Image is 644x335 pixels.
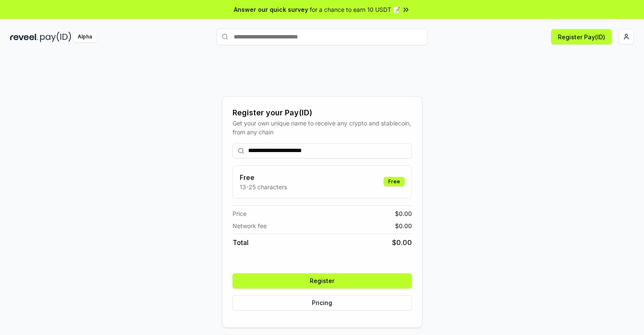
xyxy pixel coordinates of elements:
[310,5,400,14] span: for a chance to earn 10 USDT 📝
[240,182,287,191] p: 13-25 characters
[10,32,38,42] img: reveel_dark
[392,237,412,248] span: $ 0.00
[395,209,412,218] span: $ 0.00
[395,221,412,230] span: $ 0.00
[233,273,412,289] button: Register
[40,32,71,42] img: pay_id
[233,107,412,119] div: Register your Pay(ID)
[551,29,612,44] button: Register Pay(ID)
[73,32,97,42] div: Alpha
[233,237,249,248] span: Total
[233,119,412,136] div: Get your own unique name to receive any crypto and stablecoin, from any chain
[233,295,412,310] button: Pricing
[233,209,246,218] span: Price
[233,221,267,230] span: Network fee
[234,5,308,14] span: Answer our quick survey
[384,177,405,186] div: Free
[240,172,287,182] h3: Free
